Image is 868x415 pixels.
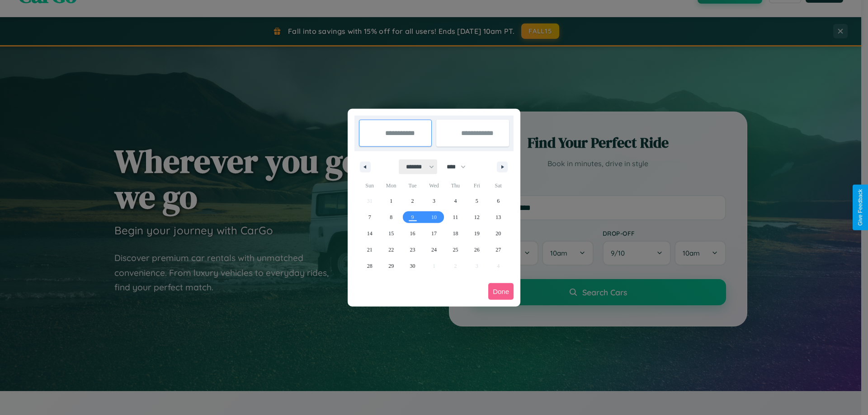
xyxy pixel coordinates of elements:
[431,242,437,258] span: 24
[359,178,380,193] span: Sun
[454,193,457,209] span: 4
[488,209,509,225] button: 13
[488,225,509,242] button: 20
[431,225,437,242] span: 17
[445,193,466,209] button: 4
[488,178,509,193] span: Sat
[495,242,501,258] span: 27
[445,178,466,193] span: Thu
[402,225,423,242] button: 16
[410,242,415,258] span: 23
[359,209,380,225] button: 7
[423,225,444,242] button: 17
[368,209,371,225] span: 7
[367,242,373,258] span: 21
[474,209,480,225] span: 12
[474,242,480,258] span: 26
[445,209,466,225] button: 11
[466,193,487,209] button: 5
[433,193,435,209] span: 3
[445,225,466,242] button: 18
[367,258,373,274] span: 28
[367,225,373,242] span: 14
[410,258,415,274] span: 30
[380,258,401,274] button: 29
[380,209,401,225] button: 8
[466,242,487,258] button: 26
[423,242,444,258] button: 24
[423,193,444,209] button: 3
[402,242,423,258] button: 23
[402,193,423,209] button: 2
[466,178,487,193] span: Fri
[390,209,392,225] span: 8
[359,242,380,258] button: 21
[431,209,437,225] span: 10
[380,178,401,193] span: Mon
[453,225,458,242] span: 18
[445,242,466,258] button: 25
[402,258,423,274] button: 30
[497,193,500,209] span: 6
[466,225,487,242] button: 19
[488,193,509,209] button: 6
[488,242,509,258] button: 27
[495,225,501,242] span: 20
[388,242,394,258] span: 22
[380,193,401,209] button: 1
[411,193,414,209] span: 2
[388,225,394,242] span: 15
[402,209,423,225] button: 9
[476,193,478,209] span: 5
[488,283,514,300] button: Done
[411,209,414,225] span: 9
[495,209,501,225] span: 13
[390,193,392,209] span: 1
[857,189,863,226] div: Give Feedback
[380,225,401,242] button: 15
[402,178,423,193] span: Tue
[410,225,415,242] span: 16
[453,209,458,225] span: 11
[359,258,380,274] button: 28
[474,225,480,242] span: 19
[466,209,487,225] button: 12
[380,242,401,258] button: 22
[453,242,458,258] span: 25
[423,209,444,225] button: 10
[388,258,394,274] span: 29
[359,225,380,242] button: 14
[423,178,444,193] span: Wed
